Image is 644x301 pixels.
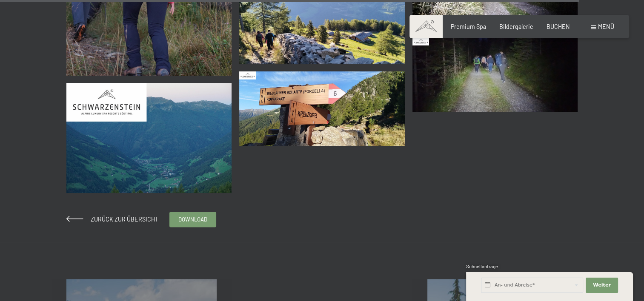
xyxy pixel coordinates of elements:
a: 04-09-2025 [65,80,234,197]
a: Premium Spa [451,23,486,30]
button: Weiter [586,278,618,293]
img: 04-09-2025 [66,83,232,193]
img: 04-09-2025 [239,71,405,146]
a: download [170,212,216,226]
a: Bildergalerie [499,23,533,30]
img: 04-09-2025 [412,37,578,112]
span: download [178,216,207,223]
span: Weiter [593,282,611,289]
span: Schnellanfrage [466,264,498,269]
span: Menü [598,23,614,30]
a: 04-09-2025 [410,34,579,115]
a: BUCHEN [547,23,570,30]
a: 04-09-2025 [238,68,406,149]
a: Zurück zur Übersicht [66,216,158,223]
span: Zurück zur Übersicht [85,216,158,223]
